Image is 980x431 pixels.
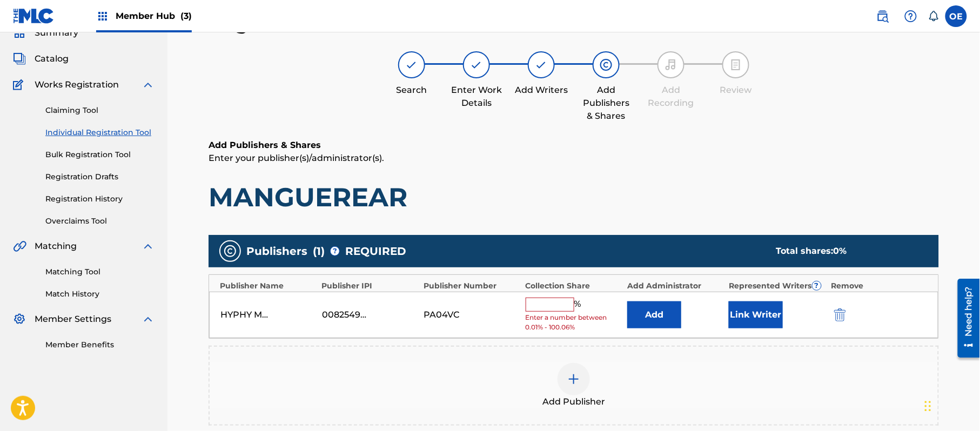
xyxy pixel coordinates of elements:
[180,11,192,21] span: (3)
[13,26,78,39] a: SummarySummary
[209,181,939,213] h1: MANGUEREAR
[405,58,418,71] img: step indicator icon for Search
[220,280,317,292] div: Publisher Name
[834,308,846,321] img: 12a2ab48e56ec057fbd8.svg
[526,280,622,292] div: Collection Share
[45,127,155,138] a: Individual Registration Tool
[322,280,419,292] div: Publisher IPI
[142,313,155,326] img: expand
[96,10,109,23] img: Top Rightsholders
[209,152,939,165] p: Enter your publisher(s)/administrator(s).
[13,240,26,253] img: Matching
[35,26,78,39] span: Summary
[831,280,928,292] div: Remove
[45,171,155,183] a: Registration Drafts
[542,395,605,408] span: Add Publisher
[385,84,439,97] div: Search
[116,10,192,22] span: Member Hub
[142,78,155,91] img: expand
[331,247,339,255] span: ?
[627,280,724,292] div: Add Administrator
[729,301,783,328] button: Link Writer
[600,58,613,71] img: step indicator icon for Add Publishers & Shares
[35,52,69,65] span: Catalog
[35,240,77,253] span: Matching
[45,215,155,227] a: Overclaims Tool
[224,245,237,258] img: publishers
[627,301,681,328] button: Add
[470,58,483,71] img: step indicator icon for Enter Work Details
[246,243,307,259] span: Publishers
[900,5,922,27] div: Help
[209,139,939,152] h6: Add Publishers & Shares
[142,240,155,253] img: expand
[13,313,26,326] img: Member Settings
[945,5,967,27] div: User Menu
[13,78,27,91] img: Works Registration
[35,78,119,91] span: Works Registration
[950,275,980,362] iframe: Resource Center
[526,313,622,332] span: Enter a number between 0.01% - 100.06%
[45,105,155,116] a: Claiming Tool
[45,266,155,278] a: Matching Tool
[644,84,698,110] div: Add Recording
[13,52,69,65] a: CatalogCatalog
[514,84,568,97] div: Add Writers
[313,243,325,259] span: ( 1 )
[813,281,821,290] span: ?
[776,245,917,258] div: Total shares:
[876,10,889,23] img: search
[579,84,633,123] div: Add Publishers & Shares
[424,280,520,292] div: Publisher Number
[449,84,504,110] div: Enter Work Details
[13,52,26,65] img: Catalog
[45,149,155,160] a: Bulk Registration Tool
[45,288,155,300] a: Match History
[567,373,580,386] img: add
[664,58,677,71] img: step indicator icon for Add Recording
[45,193,155,205] a: Registration History
[574,298,584,312] span: %
[729,280,826,292] div: Represented Writers
[45,339,155,351] a: Member Benefits
[872,5,894,27] a: Public Search
[709,84,763,97] div: Review
[345,243,406,259] span: REQUIRED
[904,10,917,23] img: help
[13,8,55,24] img: MLC Logo
[922,379,976,431] iframe: Chat Widget
[925,390,931,422] div: Drag
[729,58,742,71] img: step indicator icon for Review
[535,58,548,71] img: step indicator icon for Add Writers
[833,246,847,256] span: 0 %
[928,11,939,22] div: Notifications
[35,313,111,326] span: Member Settings
[13,26,26,39] img: Summary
